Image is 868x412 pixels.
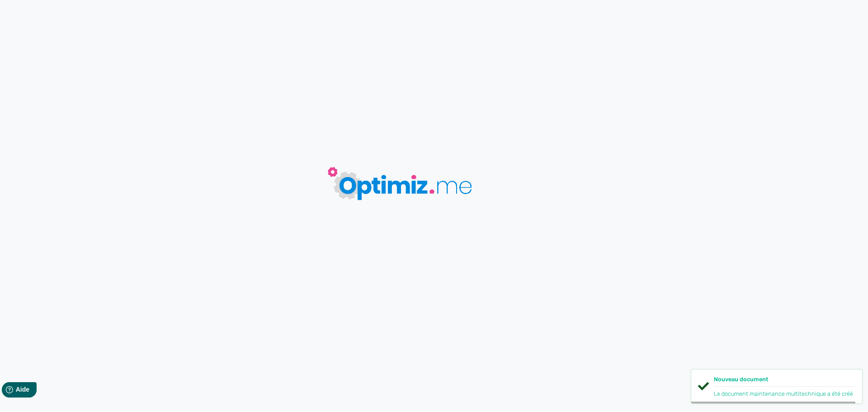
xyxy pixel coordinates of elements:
[304,144,507,221] img: loader-big-blue.gif
[46,7,60,14] span: Aide
[714,389,853,398] div: Le document maintenance multitechnique a été créé
[714,375,853,387] div: Nouveau document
